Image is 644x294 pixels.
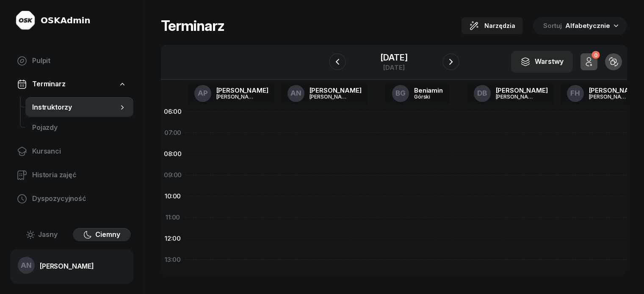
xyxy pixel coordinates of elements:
[10,141,133,162] a: Kursanci
[533,17,627,35] button: Sortuj Alfabetycznie
[580,53,597,70] button: 0
[161,143,185,165] div: 08:00
[32,146,127,157] span: Kursanci
[10,74,133,94] a: Terminarz
[32,55,127,66] span: Pulpit
[161,249,185,270] div: 13:00
[543,20,564,31] span: Sortuj
[161,186,185,207] div: 10:00
[591,51,600,59] div: 0
[496,87,548,93] div: [PERSON_NAME]
[198,90,208,97] span: AP
[281,82,368,104] a: AN[PERSON_NAME][PERSON_NAME]
[10,165,133,185] a: Historia zajęć
[380,53,407,62] div: [DATE]
[25,118,133,138] a: Pojazdy
[73,228,131,242] button: Ciemny
[589,87,641,93] div: [PERSON_NAME]
[496,94,536,99] div: [PERSON_NAME]
[188,82,275,104] a: AP[PERSON_NAME][PERSON_NAME]
[310,87,362,93] div: [PERSON_NAME]
[15,10,36,30] img: logo-light@2x.png
[21,262,32,269] span: AN
[38,229,58,240] span: Jasny
[161,18,224,33] h1: Terminarz
[216,87,268,93] div: [PERSON_NAME]
[395,90,406,97] span: BG
[32,193,127,204] span: Dyspozycyjność
[589,94,630,99] div: [PERSON_NAME]
[10,189,133,209] a: Dyspozycyjność
[161,165,185,186] div: 09:00
[10,51,133,71] a: Pulpit
[467,82,555,104] a: DB[PERSON_NAME][PERSON_NAME]
[40,263,94,269] div: [PERSON_NAME]
[462,17,523,34] button: Narzędzia
[25,97,133,118] a: Instruktorzy
[565,22,610,30] span: Alfabetycznie
[520,56,564,67] div: Warstwy
[41,14,90,26] div: OSKAdmin
[380,64,407,71] div: [DATE]
[32,79,66,90] span: Terminarz
[477,90,487,97] span: DB
[484,21,515,31] span: Narzędzia
[216,94,257,99] div: [PERSON_NAME]
[570,90,580,97] span: FH
[511,51,573,73] button: Warstwy
[385,82,450,104] a: BGBeniaminGórski
[13,228,71,242] button: Jasny
[32,122,127,133] span: Pojazdy
[161,207,185,228] div: 11:00
[161,270,185,291] div: 14:00
[310,94,350,99] div: [PERSON_NAME]
[161,101,185,122] div: 06:00
[95,229,120,240] span: Ciemny
[32,170,127,181] span: Historia zajęć
[290,90,301,97] span: AN
[414,94,443,99] div: Górski
[414,87,443,93] div: Beniamin
[32,102,118,113] span: Instruktorzy
[161,228,185,249] div: 12:00
[161,122,185,143] div: 07:00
